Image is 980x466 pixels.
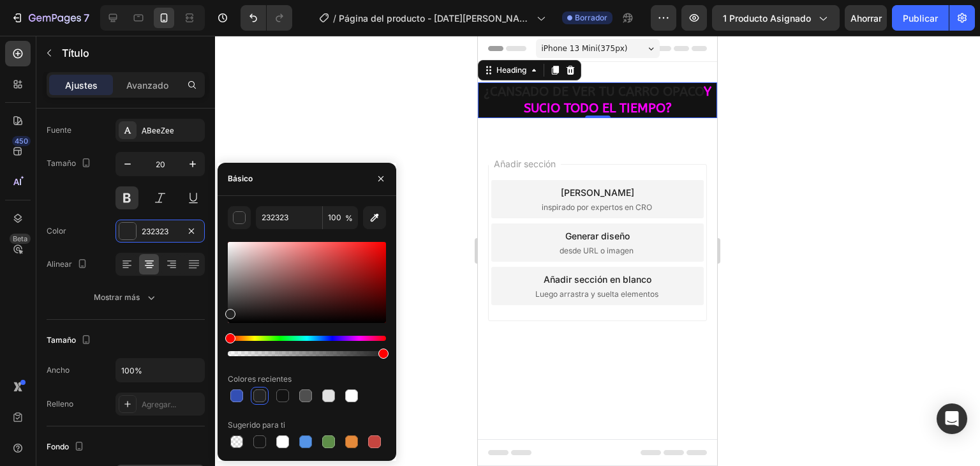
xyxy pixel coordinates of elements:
div: Hue [228,336,386,341]
button: Mostrar más [47,286,205,309]
font: Ancho [47,365,70,375]
font: Página del producto - [DATE][PERSON_NAME] 17:25:09 [339,13,528,37]
font: Tamaño [47,335,76,345]
input: Por ejemplo: FFFFFF [256,206,322,229]
font: 232323 [142,227,168,236]
div: Abrir Intercom Messenger [937,403,967,434]
font: Título [62,47,89,59]
font: Ajustes [65,80,98,91]
font: Básico [228,174,253,183]
button: 1 producto asignado [712,5,840,31]
font: Colores recientes [228,374,292,384]
button: Publicar [892,5,949,31]
font: 7 [84,11,89,24]
font: / [333,13,336,24]
font: ABeeZee [142,126,174,135]
font: Ahorrar [850,13,882,24]
input: Auto [116,359,204,382]
font: 450 [15,137,28,146]
font: Mostrar más [94,292,140,302]
font: % [345,213,353,223]
font: Avanzado [126,80,168,91]
iframe: Área de diseño [478,36,717,466]
font: Borrador [575,13,607,22]
font: Beta [13,234,27,243]
font: Sugerido para ti [228,420,285,430]
font: Relleno [47,399,73,409]
font: Color [47,226,66,236]
p: Título [62,45,200,61]
font: Fuente [47,125,71,135]
button: Ahorrar [845,5,887,31]
font: Fondo [47,442,69,451]
font: Publicar [903,13,938,24]
font: Alinear [47,259,72,269]
font: 1 producto asignado [723,13,811,24]
font: Agregar... [142,400,176,409]
button: 7 [5,5,95,31]
div: Deshacer/Rehacer [241,5,292,31]
font: Tamaño [47,158,76,168]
